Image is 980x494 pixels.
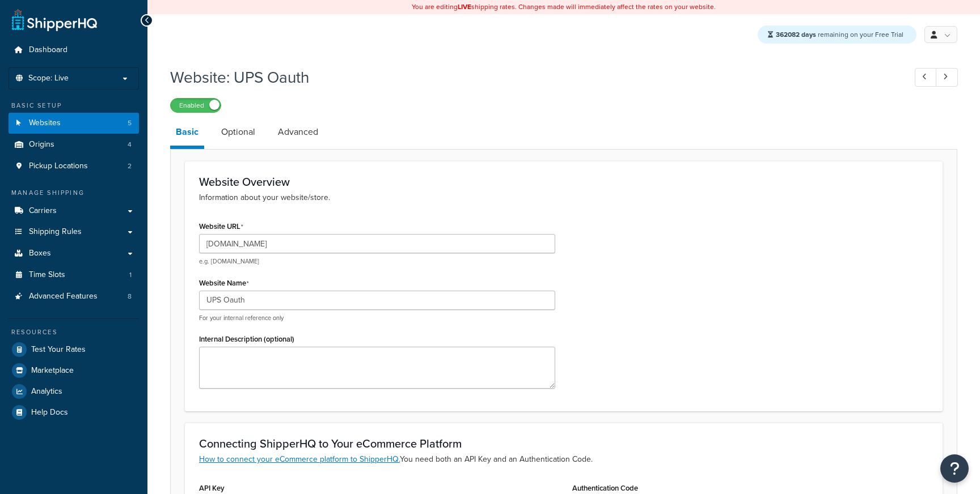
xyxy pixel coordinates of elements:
p: You need both an API Key and an Authentication Code. [199,453,928,466]
span: Carriers [29,206,57,216]
a: How to connect your eCommerce platform to ShipperHQ. [199,453,400,465]
a: Carriers [9,201,139,222]
a: Websites5 [9,113,139,134]
button: Open Resource Center [940,454,969,483]
span: Scope: Live [28,74,69,83]
a: Dashboard [9,40,139,61]
label: Website Name [199,279,249,288]
a: Next Record [936,68,958,87]
span: Origins [29,140,54,150]
span: Dashboard [29,45,67,55]
div: Resources [9,327,139,337]
label: API Key [199,484,225,492]
span: Time Slots [29,270,65,280]
a: Analytics [9,381,139,402]
span: remaining on your Free Trial [776,29,903,40]
label: Website URL [199,222,243,231]
a: Basic [170,118,204,149]
span: 5 [128,118,132,128]
span: Boxes [29,249,51,258]
li: Websites [9,113,139,134]
h3: Connecting ShipperHQ to Your eCommerce Platform [199,437,928,450]
h3: Website Overview [199,176,928,188]
a: Origins4 [9,134,139,155]
span: Marketplace [31,366,74,376]
li: Advanced Features [9,286,139,307]
span: Websites [29,118,61,128]
li: Time Slots [9,265,139,286]
span: Pickup Locations [29,161,88,171]
a: Boxes [9,243,139,264]
a: Optional [216,118,261,146]
span: Shipping Rules [29,227,82,237]
b: LIVE [458,2,471,12]
a: Pickup Locations2 [9,156,139,177]
a: Time Slots1 [9,265,139,286]
a: Advanced [272,118,324,146]
label: Internal Description (optional) [199,335,294,343]
li: Pickup Locations [9,156,139,177]
div: Manage Shipping [9,188,139,198]
span: 8 [128,292,132,301]
span: 4 [128,140,132,150]
a: Shipping Rules [9,222,139,242]
p: Information about your website/store. [199,191,928,204]
span: Advanced Features [29,292,98,301]
a: Advanced Features8 [9,286,139,307]
span: Help Docs [31,408,68,418]
span: 2 [128,161,132,171]
a: Previous Record [915,68,937,87]
a: Marketplace [9,360,139,381]
a: Help Docs [9,402,139,423]
a: Test Your Rates [9,339,139,360]
p: e.g. [DOMAIN_NAME] [199,257,555,266]
div: Basic Setup [9,101,139,110]
li: Origins [9,134,139,155]
span: 1 [129,270,132,280]
p: For your internal reference only [199,314,555,322]
strong: 362082 days [776,29,816,40]
label: Enabled [171,99,221,112]
span: Test Your Rates [31,345,86,355]
label: Authentication Code [572,484,638,492]
h1: Website: UPS Oauth [170,66,894,88]
span: Analytics [31,387,62,397]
